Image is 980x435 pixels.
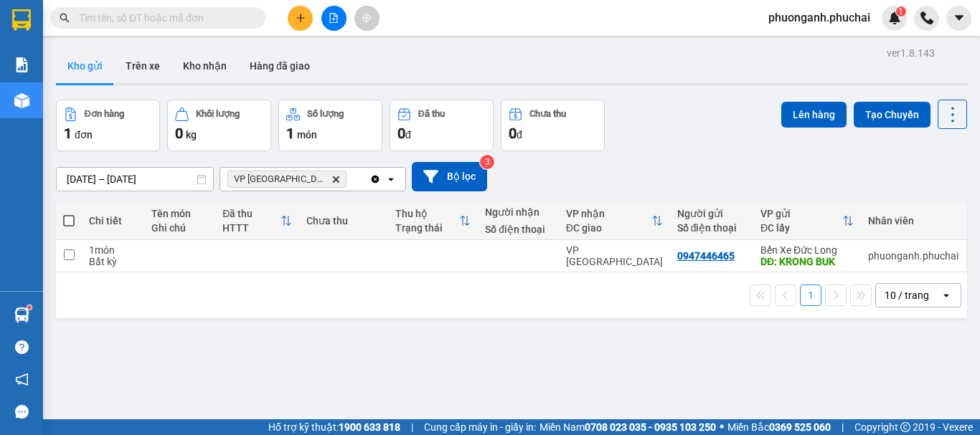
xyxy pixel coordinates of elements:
input: Tìm tên, số ĐT hoặc mã đơn [79,10,248,26]
span: 1 [64,125,72,142]
button: Kho gửi [56,49,114,83]
div: VP [GEOGRAPHIC_DATA] [566,244,663,267]
span: 0 [175,125,183,142]
span: Miền Bắc [727,419,831,435]
span: phuonganh.phuchai [757,9,882,27]
span: search [60,13,70,23]
strong: 0369 525 060 [769,421,831,433]
button: Trên xe [114,49,171,83]
button: Kho nhận [171,49,238,83]
div: Chi tiết [89,215,137,226]
span: 1 [286,125,294,142]
button: Bộ lọc [412,162,487,191]
span: | [842,419,844,435]
button: Chưa thu0đ [501,100,605,151]
div: Thu hộ [395,208,459,219]
div: Chưa thu [529,109,566,119]
svg: open [385,173,397,185]
div: 1 món [89,244,137,256]
th: Toggle SortBy [215,202,298,240]
div: Trạng thái [395,222,459,234]
span: 1 [898,6,903,16]
input: Selected VP Đà Lạt. [349,172,351,186]
span: file-add [329,13,339,23]
div: VP gửi [760,208,842,219]
div: Khối lượng [196,109,240,119]
div: Bất kỳ [89,256,137,267]
div: Số điện thoại [485,224,552,235]
button: caret-down [946,6,971,31]
span: Miền Nam [540,419,716,435]
span: Hỗ trợ kỹ thuật: [268,419,400,435]
span: 0 [509,125,517,142]
button: Đơn hàng1đơn [56,100,160,151]
button: aim [354,6,380,31]
span: caret-down [953,11,966,24]
img: logo-vxr [12,9,31,31]
button: file-add [321,6,347,31]
div: Số điện thoại [677,222,746,234]
span: VP Đà Lạt [234,173,326,185]
button: Tạo Chuyến [854,102,930,128]
span: Cung cấp máy in - giấy in: [424,419,536,435]
button: 1 [800,285,821,306]
button: Đã thu0đ [390,100,494,151]
sup: 1 [27,305,32,310]
div: 0947446465 [677,250,735,262]
img: solution-icon [14,57,29,72]
button: Lên hàng [781,102,847,128]
span: VP Đà Lạt, close by backspace [227,171,347,188]
span: aim [362,13,372,23]
span: đơn [75,129,93,140]
span: plus [296,13,306,23]
div: Tên món [151,208,208,219]
svg: Clear all [369,173,381,185]
th: Toggle SortBy [753,202,861,240]
span: question-circle [15,340,29,354]
div: VP nhận [566,208,651,219]
span: copyright [900,422,910,432]
svg: Delete [331,175,340,183]
div: HTTT [222,222,280,234]
div: Người gửi [677,208,746,219]
div: Ghi chú [151,222,208,234]
div: ver 1.8.143 [887,45,935,61]
span: | [411,419,413,435]
div: Đã thu [418,109,445,119]
input: Select a date range. [57,168,213,191]
span: notification [15,373,29,386]
strong: 0708 023 035 - 0935 103 250 [585,421,716,433]
span: kg [186,129,197,140]
img: phone-icon [920,11,933,24]
button: plus [288,6,313,31]
span: món [297,129,317,140]
img: warehouse-icon [14,307,29,322]
th: Toggle SortBy [388,202,478,240]
span: đ [517,129,522,140]
button: Số lượng1món [278,100,382,151]
svg: open [941,290,952,301]
span: đ [405,129,411,140]
div: 10 / trang [885,288,929,302]
span: message [15,405,29,419]
div: Đơn hàng [85,109,124,119]
div: Chưa thu [306,215,382,226]
span: 0 [397,125,405,142]
img: icon-new-feature [888,11,901,24]
th: Toggle SortBy [559,202,670,240]
div: ĐC giao [566,222,651,234]
button: Hàng đã giao [238,49,321,83]
strong: 1900 633 818 [339,421,400,433]
div: Bến Xe Đức Long [760,244,854,256]
sup: 1 [896,6,906,16]
div: Đã thu [222,208,280,219]
div: Nhân viên [868,215,958,226]
div: DĐ: KRONG BUK [760,256,854,267]
sup: 3 [480,155,494,169]
div: Số lượng [307,109,344,119]
img: warehouse-icon [14,93,29,108]
button: Khối lượng0kg [167,100,271,151]
div: phuonganh.phuchai [868,250,958,262]
span: ⚪️ [720,424,724,430]
div: ĐC lấy [760,222,842,234]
